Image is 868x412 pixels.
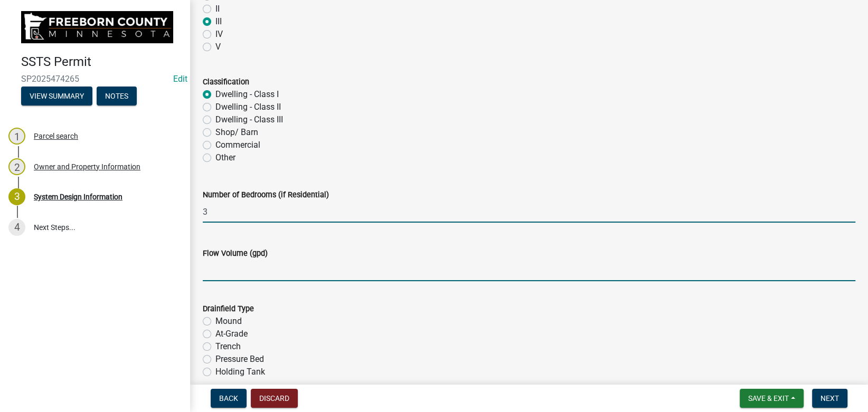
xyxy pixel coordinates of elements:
div: 4 [8,219,25,236]
button: Back [211,389,247,408]
wm-modal-confirm: Notes [97,92,137,101]
label: Aerobic/ Performance [215,378,297,391]
label: III [215,15,222,28]
label: IV [215,28,223,41]
div: Owner and Property Information [34,163,140,170]
span: Back [219,394,238,403]
label: V [215,41,221,53]
label: Shop/ Barn [215,126,258,139]
span: Save & Exit [748,394,789,403]
button: Discard [251,389,298,408]
span: Next [820,394,839,403]
label: Other [215,151,235,164]
div: Parcel search [34,132,78,140]
wm-modal-confirm: Edit Application Number [173,74,187,84]
wm-modal-confirm: Summary [21,92,92,101]
label: Dwelling - CIass II [215,101,281,113]
label: Holding Tank [215,366,265,378]
div: 3 [8,188,25,205]
label: Number of Bedrooms (if Residential) [203,191,329,199]
label: Mound [215,315,242,328]
label: Dwelling - CIass III [215,113,283,126]
label: Dwelling - Class I [215,88,279,101]
a: Edit [173,74,187,84]
img: Freeborn County, Minnesota [21,11,173,43]
label: Pressure Bed [215,353,264,366]
button: View Summary [21,87,92,106]
h4: SSTS Permit [21,54,182,70]
div: System Design Information [34,193,122,200]
button: Next [812,389,847,408]
div: 2 [8,158,25,175]
div: 1 [8,128,25,145]
label: Drainfield Type [203,305,254,313]
span: SP2025474265 [21,74,169,84]
label: Classification [203,79,249,86]
button: Notes [97,87,137,106]
label: At-Grade [215,328,248,340]
label: Flow Volume (gpd) [203,250,268,257]
label: Commercial [215,139,260,151]
label: Trench [215,340,241,353]
label: II [215,3,220,15]
button: Save & Exit [740,389,804,408]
